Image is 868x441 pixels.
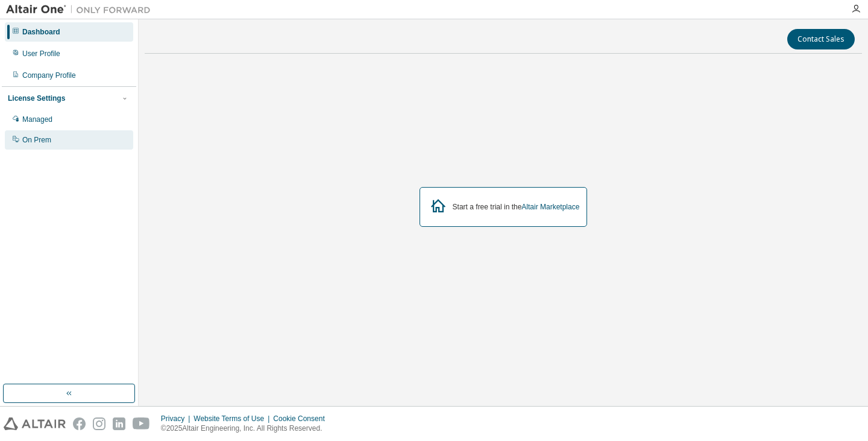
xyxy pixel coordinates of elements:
[161,424,332,434] p: © 2025 Altair Engineering, Inc. All Rights Reserved.
[193,414,273,424] div: Website Terms of Use
[8,94,65,103] div: License Settings
[453,202,580,212] div: Start a free trial in the
[787,29,855,49] button: Contact Sales
[6,4,157,16] img: Altair One
[93,417,105,430] img: instagram.svg
[22,71,76,80] div: Company Profile
[73,417,86,430] img: facebook.svg
[133,417,150,430] img: youtube.svg
[22,49,60,59] div: User Profile
[22,135,51,145] div: On Prem
[4,417,66,430] img: altair_logo.svg
[521,203,579,211] a: Altair Marketplace
[273,414,332,424] div: Cookie Consent
[22,27,60,37] div: Dashboard
[22,115,52,124] div: Managed
[113,417,125,430] img: linkedin.svg
[161,414,193,424] div: Privacy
